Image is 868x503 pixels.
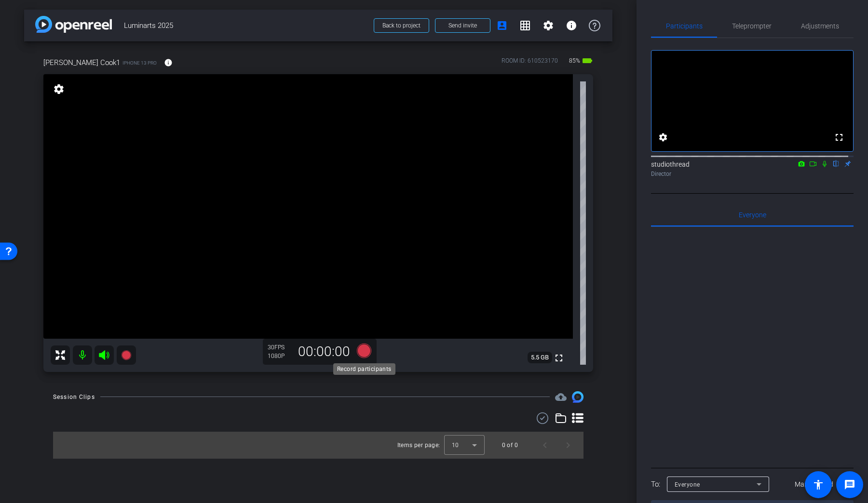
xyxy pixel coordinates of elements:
[568,53,582,68] span: 85%
[555,391,567,403] mat-icon: cloud_upload
[502,56,558,70] div: ROOM ID: 610523170
[496,20,508,31] mat-icon: account_box
[582,55,593,66] mat-icon: battery_std
[122,59,157,66] span: iPhone 13 Pro
[292,344,356,360] div: 00:00:00
[651,170,854,178] div: Director
[502,440,518,450] div: 0 of 0
[556,434,580,457] button: Next page
[553,352,565,364] mat-icon: fullscreen
[651,159,854,178] div: studiothread
[124,16,368,35] span: Luminarts 2025
[813,479,824,490] mat-icon: accessibility
[844,479,855,490] mat-icon: message
[397,440,440,450] div: Items per page:
[382,22,420,29] span: Back to project
[651,479,660,490] div: To:
[274,344,285,351] span: FPS
[268,344,292,351] div: 30
[833,132,845,143] mat-icon: fullscreen
[35,16,112,33] img: app-logo
[739,212,766,218] span: Everyone
[657,132,669,143] mat-icon: settings
[268,352,292,360] div: 1080P
[830,159,842,168] mat-icon: flip
[533,434,556,457] button: Previous page
[566,20,577,31] mat-icon: info
[528,352,552,363] span: 5.5 GB
[675,481,700,488] span: Everyone
[43,57,120,68] span: [PERSON_NAME] Cook1
[795,479,833,490] span: Mark all read
[374,18,429,33] button: Back to project
[572,391,583,403] img: Session clips
[732,23,772,29] span: Teleprompter
[775,476,854,493] button: Mark all read
[542,20,554,31] mat-icon: settings
[164,58,173,67] mat-icon: info
[801,23,839,29] span: Adjustments
[52,83,66,95] mat-icon: settings
[555,391,567,403] span: Destinations for your clips
[333,363,395,375] div: Record participants
[519,20,531,31] mat-icon: grid_on
[666,23,703,29] span: Participants
[435,18,490,33] button: Send invite
[448,22,477,29] span: Send invite
[53,392,95,402] div: Session Clips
